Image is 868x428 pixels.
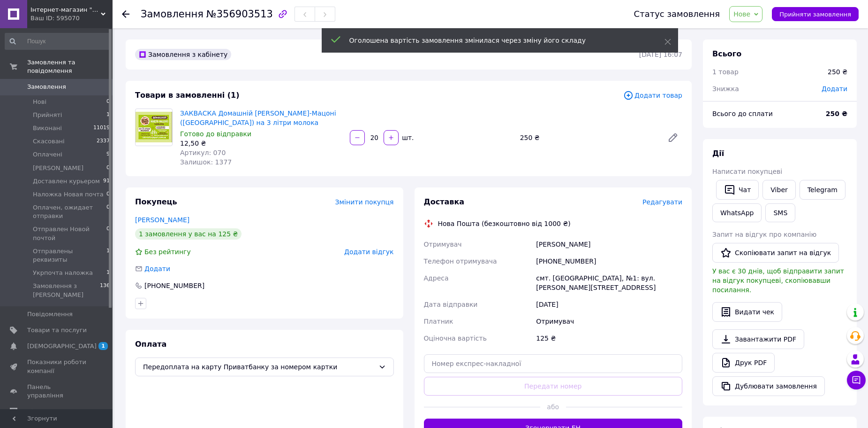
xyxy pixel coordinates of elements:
[100,282,110,299] span: 136
[516,131,660,144] div: 250 ₴
[424,197,465,206] span: Доставка
[716,180,759,200] button: Чат
[424,241,462,248] span: Отримувач
[27,310,73,319] span: Повідомлення
[822,85,847,93] span: Додати
[33,190,104,199] span: Наложка Новая почта
[424,318,453,325] span: Платник
[93,124,110,132] span: 11019
[712,149,724,158] span: Дії
[5,33,111,50] input: Пошук
[712,85,739,93] span: Знижка
[144,248,191,256] span: Без рейтингу
[400,133,415,142] div: шт.
[634,9,720,19] div: Статус замовлення
[103,177,110,186] span: 91
[136,112,172,142] img: ЗАКВАСКА Домашній Мацун-Мацоні (Італія) на 3 літри молока
[534,236,684,253] div: [PERSON_NAME]
[712,168,782,175] span: Написати покупцеві
[206,8,273,20] span: №356903513
[424,257,497,265] span: Телефон отримувача
[144,265,170,272] span: Додати
[135,91,240,100] span: Товари в замовленні (1)
[27,342,97,350] span: [DEMOGRAPHIC_DATA]
[33,150,62,159] span: Оплачені
[712,329,804,349] a: Завантажити PDF
[106,150,110,159] span: 9
[712,353,775,373] a: Друк PDF
[180,139,342,148] div: 12,50 ₴
[664,128,682,147] a: Редагувати
[826,110,847,117] b: 250 ₴
[344,248,393,256] span: Додати відгук
[623,90,682,101] span: Додати товар
[135,49,231,60] div: Замовлення з кабінету
[847,371,866,389] button: Чат з покупцем
[642,198,682,206] span: Редагувати
[33,247,106,264] span: Отправлены реквизиты
[135,216,189,224] a: [PERSON_NAME]
[534,253,684,270] div: [PHONE_NUMBER]
[33,164,83,172] span: [PERSON_NAME]
[180,109,336,126] a: ЗАКВАСКА Домашній [PERSON_NAME]-Мацоні ([GEOGRAPHIC_DATA]) на 3 літри молока
[828,67,847,77] div: 250 ₴
[27,326,87,335] span: Товари та послуги
[712,68,739,76] span: 1 товар
[106,247,110,264] span: 1
[712,110,773,117] span: Всього до сплати
[712,203,762,222] a: WhatsApp
[424,301,478,308] span: Дата відправки
[335,198,394,206] span: Змінити покупця
[534,330,684,347] div: 125 ₴
[349,36,641,45] div: Оголошена вартість замовлення змінилася через зміну його складу
[772,7,859,21] button: Прийняти замовлення
[436,219,573,228] div: Нова Пошта (безкоштовно від 1000 ₴)
[106,190,110,199] span: 0
[33,124,62,132] span: Виконані
[33,137,65,146] span: Скасовані
[33,111,62,119] span: Прийняті
[33,203,106,220] span: Оплачен, ожидает отправки
[106,269,110,277] span: 1
[27,358,87,375] span: Показники роботи компанії
[779,11,851,18] span: Прийняти замовлення
[733,10,750,18] span: Нове
[712,49,741,58] span: Всього
[30,14,113,23] div: Ваш ID: 595070
[33,98,46,106] span: Нові
[106,98,110,106] span: 0
[180,130,251,138] span: Готово до відправки
[143,362,375,372] span: Передоплата на карту Приватбанку за номером картки
[765,203,795,222] button: SMS
[534,296,684,313] div: [DATE]
[27,83,66,91] span: Замовлення
[135,197,177,206] span: Покупець
[33,177,100,186] span: Доставлен курьером
[712,376,825,396] button: Дублювати замовлення
[540,402,566,412] span: або
[135,340,166,349] span: Оплата
[712,231,816,238] span: Запит на відгук про компанію
[98,342,108,350] span: 1
[800,180,845,200] a: Telegram
[534,270,684,296] div: смт. [GEOGRAPHIC_DATA], №1: вул. [PERSON_NAME][STREET_ADDRESS]
[33,269,93,277] span: Укрпочта наложка
[33,282,100,299] span: Замовлення з [PERSON_NAME]
[106,111,110,119] span: 1
[27,383,87,400] span: Панель управління
[106,203,110,220] span: 0
[424,335,487,342] span: Оціночна вартість
[180,158,232,166] span: Залишок: 1377
[534,313,684,330] div: Отримувач
[141,8,204,20] span: Замовлення
[27,407,52,416] span: Відгуки
[424,354,683,373] input: Номер експрес-накладної
[762,180,795,200] a: Viber
[106,164,110,172] span: 0
[30,6,101,14] span: Інтернет-магазин "ЗАКВАСЬка"
[122,9,129,19] div: Повернутися назад
[180,149,226,156] span: Артикул: 070
[97,137,110,146] span: 2337
[712,243,839,263] button: Скопіювати запит на відгук
[712,302,782,322] button: Видати чек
